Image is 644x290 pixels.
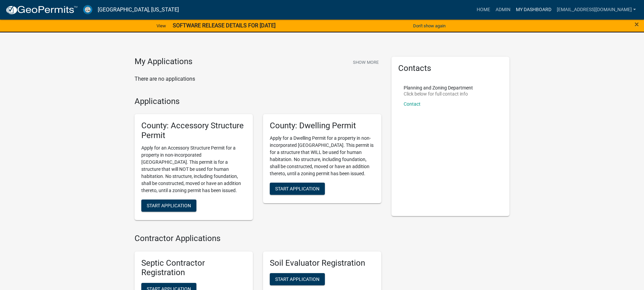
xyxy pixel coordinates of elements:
h5: Septic Contractor Registration [141,258,246,278]
span: Start Application [275,186,319,191]
h5: Soil Evaluator Registration [270,258,375,268]
span: × [635,20,639,29]
wm-workflow-list-section: Applications [135,97,381,226]
h5: County: Accessory Structure Permit [141,121,246,140]
a: My Dashboard [513,3,554,16]
span: Start Application [147,203,191,208]
p: Apply for an Accessory Structure Permit for a property in non-incorporated [GEOGRAPHIC_DATA]. Thi... [141,144,246,194]
h4: Contractor Applications [135,234,381,243]
p: Apply for a Dwelling Permit for a property in non-incorporated [GEOGRAPHIC_DATA]. This permit is ... [270,135,375,177]
p: There are no applications [135,75,381,83]
button: Start Application [141,200,196,212]
a: View [154,20,169,31]
h5: Contacts [398,63,503,73]
span: Start Application [275,276,319,282]
button: Close [635,20,639,28]
p: Planning and Zoning Department [404,85,473,90]
button: Don't show again [410,20,448,31]
button: Start Application [270,273,325,285]
h4: My Applications [135,57,192,67]
h5: County: Dwelling Permit [270,121,375,131]
p: Click below for full contact info [404,91,473,96]
img: Custer County, Colorado [83,5,92,14]
a: Contact [404,101,421,107]
button: Show More [350,57,381,68]
a: [EMAIL_ADDRESS][DOMAIN_NAME] [554,3,639,16]
a: [GEOGRAPHIC_DATA], [US_STATE] [98,4,179,16]
a: Home [474,3,493,16]
h4: Applications [135,97,381,106]
strong: SOFTWARE RELEASE DETAILS FOR [DATE] [173,22,276,29]
button: Start Application [270,183,325,195]
a: Admin [493,3,513,16]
